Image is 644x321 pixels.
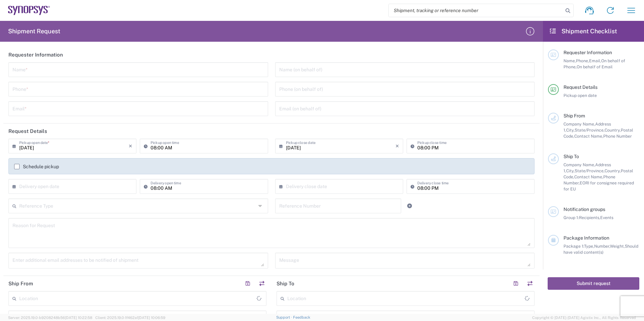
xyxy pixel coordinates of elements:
input: Shipment, tracking or reference number [389,4,563,17]
span: EORI for consignee required for EU [563,180,634,191]
span: Contact Name, [574,174,603,179]
h2: Shipment Checklist [549,27,617,35]
span: Type, [584,244,594,249]
h2: Shipment Request [8,27,60,35]
span: [DATE] 10:22:58 [65,316,92,320]
span: Country, [605,128,621,133]
span: Package Information [563,235,609,241]
span: Copyright © [DATE]-[DATE] Agistix Inc., All Rights Reserved [532,315,636,321]
label: Schedule pickup [14,164,59,169]
a: Add Reference [405,201,414,211]
span: Client: 2025.19.0-1f462a1 [95,316,165,320]
span: On behalf of Email [577,64,613,69]
span: Phone, [576,58,589,63]
span: Company Name, [563,121,595,127]
h2: Requester Information [8,51,63,58]
span: Group 1: [563,215,579,220]
a: Support [276,315,293,319]
span: Number, [594,244,610,249]
span: Name, [563,58,576,63]
h2: Request Details [8,128,47,135]
span: Email, [589,58,601,63]
a: Feedback [293,315,310,319]
i: × [129,141,132,151]
span: Ship To [563,154,579,159]
span: Weight, [610,244,625,249]
i: × [395,141,399,151]
span: Requester Information [563,50,612,55]
span: Events [600,215,613,220]
span: Request Details [563,84,598,90]
span: City, [566,168,575,173]
button: Submit request [548,277,639,290]
span: Country, [605,168,621,173]
span: Contact Name, [574,134,603,139]
span: Server: 2025.19.0-b9208248b56 [8,316,92,320]
span: Ship From [563,113,585,118]
span: City, [566,128,575,133]
h2: Ship From [8,280,33,287]
span: State/Province, [575,168,605,173]
span: [DATE] 10:06:59 [138,316,165,320]
span: Package 1: [563,244,584,249]
span: Pickup open date [563,93,597,98]
span: Company Name, [563,162,595,167]
span: Phone Number [603,134,632,139]
h2: Ship To [277,280,294,287]
span: Recipients, [579,215,600,220]
span: State/Province, [575,128,605,133]
span: Notification groups [563,207,605,212]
